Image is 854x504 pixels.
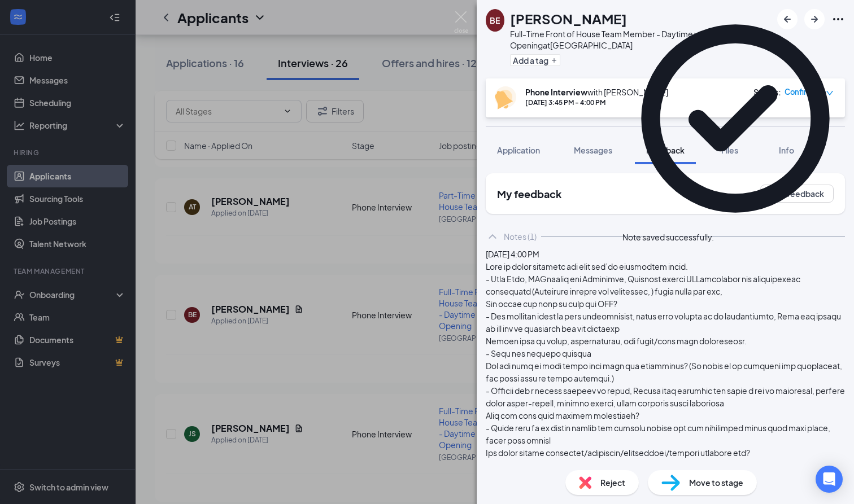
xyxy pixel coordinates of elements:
[510,9,627,28] h1: [PERSON_NAME]
[486,249,539,259] span: [DATE] 4:00 PM
[504,231,537,242] div: Notes (1)
[816,466,843,493] div: Open Intercom Messenger
[622,6,848,231] svg: CheckmarkCircle
[525,98,668,107] div: [DATE] 3:45 PM - 4:00 PM
[510,54,560,66] button: PlusAdd a tag
[497,145,540,155] span: Application
[510,28,772,51] div: Full-Time Front of House Team Member - Daytime w/ Opening at [GEOGRAPHIC_DATA]
[622,231,714,243] div: Note saved successfully.
[689,476,743,489] span: Move to stage
[525,86,668,98] div: with [PERSON_NAME]
[574,145,612,155] span: Messages
[525,87,587,97] b: Phone Interview
[486,230,499,243] svg: ChevronUp
[490,15,500,26] div: BE
[497,187,561,201] h2: My feedback
[551,57,557,64] svg: Plus
[600,476,625,489] span: Reject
